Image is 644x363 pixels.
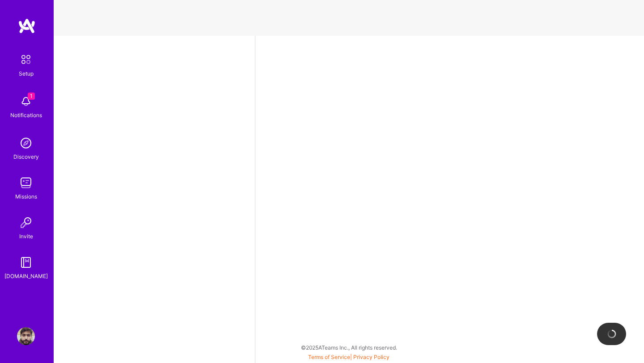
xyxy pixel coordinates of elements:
img: guide book [17,253,35,271]
img: loading [606,328,617,340]
div: Notifications [10,110,42,120]
span: 1 [28,93,35,100]
img: logo [18,18,36,34]
div: Discovery [13,152,39,161]
a: Privacy Policy [353,354,390,360]
a: Terms of Service [308,354,350,360]
img: Invite [17,214,35,232]
a: User Avatar [15,327,37,345]
div: Setup [19,69,34,78]
img: User Avatar [17,327,35,345]
div: [DOMAIN_NAME] [4,271,48,281]
img: teamwork [17,174,35,192]
div: Invite [19,232,33,241]
span: | [308,354,390,360]
img: bell [17,93,35,110]
div: Missions [15,192,37,201]
img: setup [17,50,35,69]
div: © 2025 ATeams Inc., All rights reserved. [54,336,644,359]
img: discovery [17,134,35,152]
